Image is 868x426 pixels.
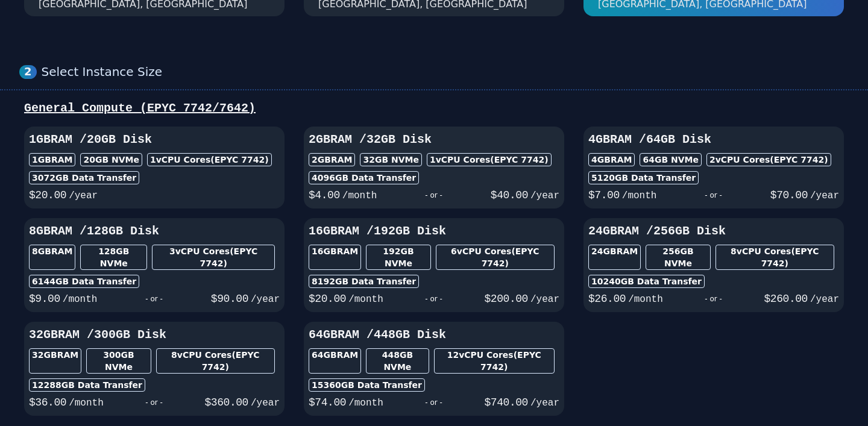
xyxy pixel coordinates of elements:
[29,293,60,305] span: $ 9.00
[205,396,248,409] span: $ 360.00
[377,187,490,204] div: - or -
[588,171,699,184] div: 5120 GB Data Transfer
[588,245,641,270] div: 24GB RAM
[19,100,849,117] div: General Compute (EPYC 7742/7642)
[588,189,620,201] span: $ 7.00
[29,153,75,166] div: 1GB RAM
[29,189,66,201] span: $ 20.00
[588,153,635,166] div: 4GB RAM
[588,275,705,288] div: 10240 GB Data Transfer
[304,127,564,208] button: 2GBRAM /32GB Disk2GBRAM32GB NVMe1vCPU Cores(EPYC 7742)4096GB Data Transfer$4.00/month- or -$40.00...
[29,348,81,374] div: 32GB RAM
[24,322,285,416] button: 32GBRAM /300GB Disk32GBRAM300GB NVMe8vCPU Cores(EPYC 7742)12288GB Data Transfer$36.00/month- or -...
[810,190,839,201] span: /year
[309,245,361,270] div: 16GB RAM
[147,153,272,166] div: 1 vCPU Cores (EPYC 7742)
[304,322,564,416] button: 64GBRAM /448GB Disk64GBRAM448GB NVMe12vCPU Cores(EPYC 7742)15360GB Data Transfer$74.00/month- or ...
[152,245,275,270] div: 3 vCPU Cores (EPYC 7742)
[63,294,98,305] span: /month
[491,189,528,201] span: $ 40.00
[383,290,485,307] div: - or -
[69,190,98,201] span: /year
[530,294,559,305] span: /year
[706,153,831,166] div: 2 vCPU Cores (EPYC 7742)
[427,153,552,166] div: 1 vCPU Cores (EPYC 7742)
[309,275,419,288] div: 8192 GB Data Transfer
[810,294,839,305] span: /year
[29,327,280,343] h3: 32GB RAM / 300 GB Disk
[29,223,280,240] h3: 8GB RAM / 128 GB Disk
[383,394,485,411] div: - or -
[628,294,663,305] span: /month
[715,245,834,270] div: 8 vCPU Cores (EPYC 7742)
[29,275,139,288] div: 6144 GB Data Transfer
[485,396,528,409] span: $ 740.00
[588,223,839,240] h3: 24GB RAM / 256 GB Disk
[24,218,285,312] button: 8GBRAM /128GB Disk8GBRAM128GB NVMe3vCPU Cores(EPYC 7742)6144GB Data Transfer$9.00/month- or -$90....
[309,171,419,184] div: 4096 GB Data Transfer
[29,131,280,148] h3: 1GB RAM / 20 GB Disk
[309,396,346,409] span: $ 74.00
[366,245,430,270] div: 192 GB NVMe
[588,131,839,148] h3: 4GB RAM / 64 GB Disk
[29,378,145,392] div: 12288 GB Data Transfer
[80,153,142,166] div: 20 GB NVMe
[640,153,702,166] div: 64 GB NVMe
[104,394,205,411] div: - or -
[42,64,849,80] div: Select Instance Size
[29,396,66,409] span: $ 36.00
[764,293,808,305] span: $ 260.00
[366,348,429,374] div: 448 GB NVMe
[588,293,626,305] span: $ 26.00
[69,398,104,409] span: /month
[97,290,210,307] div: - or -
[211,293,248,305] span: $ 90.00
[29,245,75,270] div: 8GB RAM
[342,190,377,201] span: /month
[309,153,355,166] div: 2GB RAM
[530,190,559,201] span: /year
[156,348,275,374] div: 8 vCPU Cores (EPYC 7742)
[86,348,151,374] div: 300 GB NVMe
[304,218,564,312] button: 16GBRAM /192GB Disk16GBRAM192GB NVMe6vCPU Cores(EPYC 7742)8192GB Data Transfer$20.00/month- or -$...
[19,65,37,79] div: 2
[583,218,844,312] button: 24GBRAM /256GB Disk24GBRAM256GB NVMe8vCPU Cores(EPYC 7742)10240GB Data Transfer$26.00/month- or -...
[24,127,285,208] button: 1GBRAM /20GB Disk1GBRAM20GB NVMe1vCPU Cores(EPYC 7742)3072GB Data Transfer$20.00/year
[348,294,383,305] span: /month
[622,190,657,201] span: /month
[770,189,808,201] span: $ 70.00
[360,153,422,166] div: 32 GB NVMe
[434,348,555,374] div: 12 vCPU Cores (EPYC 7742)
[251,398,280,409] span: /year
[251,294,280,305] span: /year
[309,223,559,240] h3: 16GB RAM / 192 GB Disk
[646,245,710,270] div: 256 GB NVMe
[663,290,764,307] div: - or -
[309,348,361,374] div: 64GB RAM
[309,327,559,343] h3: 64GB RAM / 448 GB Disk
[530,398,559,409] span: /year
[485,293,528,305] span: $ 200.00
[583,127,844,208] button: 4GBRAM /64GB Disk4GBRAM64GB NVMe2vCPU Cores(EPYC 7742)5120GB Data Transfer$7.00/month- or -$70.00...
[309,293,346,305] span: $ 20.00
[309,189,340,201] span: $ 4.00
[80,245,147,270] div: 128 GB NVMe
[348,398,383,409] span: /month
[436,245,555,270] div: 6 vCPU Cores (EPYC 7742)
[656,187,770,204] div: - or -
[309,131,559,148] h3: 2GB RAM / 32 GB Disk
[309,378,425,392] div: 15360 GB Data Transfer
[29,171,139,184] div: 3072 GB Data Transfer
